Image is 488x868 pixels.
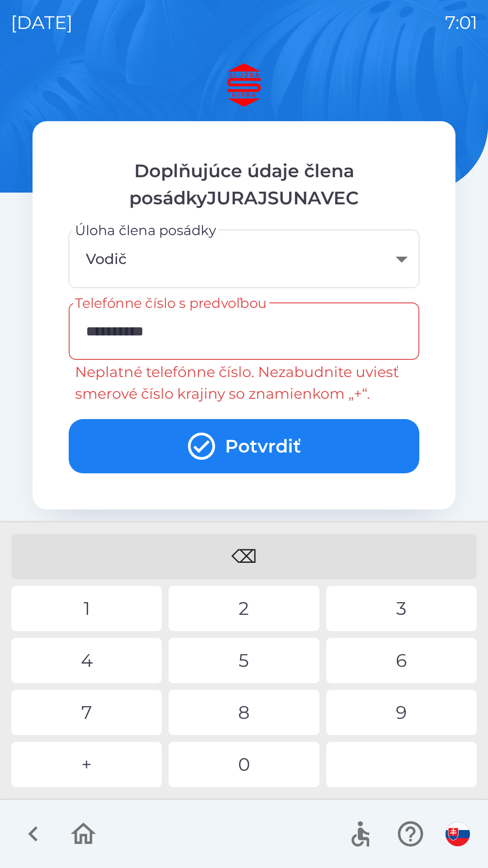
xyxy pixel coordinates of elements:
[446,822,470,846] img: sk flag
[75,293,267,313] label: Telefónne číslo s predvoľbou
[75,221,216,240] label: Úloha člena posádky
[11,9,73,36] p: [DATE]
[445,9,477,36] p: 7:01
[80,241,408,277] div: Vodič
[69,157,419,212] p: Doplňujúce údaje člena posádkyJURAJSUNAVEC
[69,419,419,473] button: Potvrdiť
[33,63,455,107] img: Logo
[75,361,413,405] p: Neplatné telefónne číslo. Nezabudnite uviesť smerové číslo krajiny so znamienkom „+“.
